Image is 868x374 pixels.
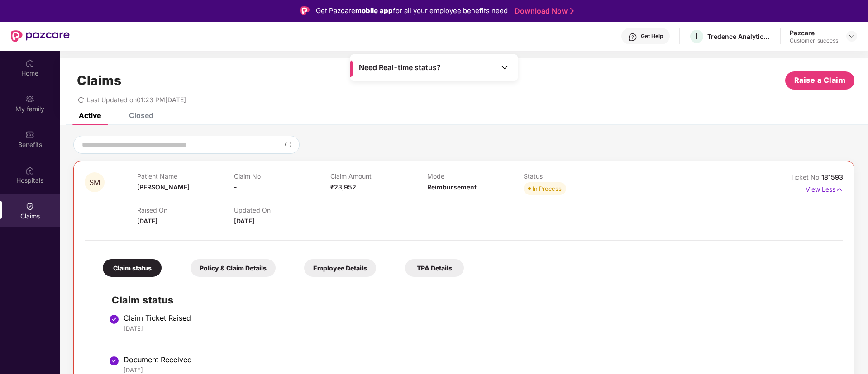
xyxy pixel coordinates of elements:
span: redo [78,96,84,104]
div: Closed [129,111,153,120]
img: Logo [300,6,310,15]
img: svg+xml;base64,PHN2ZyBpZD0iSG9zcGl0YWxzIiB4bWxucz0iaHR0cDovL3d3dy53My5vcmcvMjAwMC9zdmciIHdpZHRoPS... [25,166,34,175]
img: svg+xml;base64,PHN2ZyBpZD0iQmVuZWZpdHMiIHhtbG5zPSJodHRwOi8vd3d3LnczLm9yZy8yMDAwL3N2ZyIgd2lkdGg9Ij... [25,130,34,139]
p: Claim Amount [330,172,427,180]
div: [DATE] [124,324,834,332]
div: [DATE] [124,366,834,374]
img: svg+xml;base64,PHN2ZyBpZD0iU2VhcmNoLTMyeDMyIiB4bWxucz0iaHR0cDovL3d3dy53My5vcmcvMjAwMC9zdmciIHdpZH... [285,141,292,148]
div: Claim status [103,259,162,277]
img: svg+xml;base64,PHN2ZyBpZD0iU3RlcC1Eb25lLTMyeDMyIiB4bWxucz0iaHR0cDovL3d3dy53My5vcmcvMjAwMC9zdmciIH... [109,314,119,325]
img: svg+xml;base64,PHN2ZyBpZD0iQ2xhaW0iIHhtbG5zPSJodHRwOi8vd3d3LnczLm9yZy8yMDAwL3N2ZyIgd2lkdGg9IjIwIi... [25,202,34,211]
div: In Process [533,184,562,193]
div: Policy & Claim Details [191,259,276,277]
div: TPA Details [405,259,464,277]
button: Raise a Claim [785,71,854,90]
span: T [694,31,700,42]
span: SM [89,179,100,186]
p: Patient Name [137,172,234,180]
h1: Claims [77,73,121,88]
div: Pazcare [790,28,838,37]
img: Toggle Icon [500,63,509,72]
span: [DATE] [234,217,254,225]
span: 181593 [821,173,843,181]
p: View Less [806,182,843,194]
img: svg+xml;base64,PHN2ZyB4bWxucz0iaHR0cDovL3d3dy53My5vcmcvMjAwMC9zdmciIHdpZHRoPSIxNyIgaGVpZ2h0PSIxNy... [835,185,843,194]
span: Ticket No [790,173,821,181]
span: Last Updated on 01:23 PM[DATE] [87,96,186,104]
img: svg+xml;base64,PHN2ZyBpZD0iSG9tZSIgeG1sbnM9Imh0dHA6Ly93d3cudzMub3JnLzIwMDAvc3ZnIiB3aWR0aD0iMjAiIG... [25,59,34,68]
img: New Pazcare Logo [11,30,70,42]
img: svg+xml;base64,PHN2ZyB3aWR0aD0iMjAiIGhlaWdodD0iMjAiIHZpZXdCb3g9IjAgMCAyMCAyMCIgZmlsbD0ibm9uZSIgeG... [25,95,34,104]
div: Customer_success [790,37,838,44]
p: Updated On [234,206,330,214]
p: Raised On [137,206,234,214]
div: Active [79,111,101,120]
div: Tredence Analytics Solutions Private Limited [707,32,771,41]
div: Get Pazcare for all your employee benefits need [316,5,508,16]
span: Reimbursement [427,183,477,191]
span: Raise a Claim [794,75,846,86]
img: svg+xml;base64,PHN2ZyBpZD0iSGVscC0zMngzMiIgeG1sbnM9Imh0dHA6Ly93d3cudzMub3JnLzIwMDAvc3ZnIiB3aWR0aD... [628,33,637,42]
a: Download Now [515,6,571,16]
div: Get Help [641,33,663,40]
p: Mode [427,172,524,180]
img: svg+xml;base64,PHN2ZyBpZD0iRHJvcGRvd24tMzJ4MzIiIHhtbG5zPSJodHRwOi8vd3d3LnczLm9yZy8yMDAwL3N2ZyIgd2... [848,33,855,40]
div: Claim Ticket Raised [124,313,834,322]
span: [PERSON_NAME]... [137,183,195,191]
img: Stroke [570,6,574,16]
img: svg+xml;base64,PHN2ZyBpZD0iU3RlcC1Eb25lLTMyeDMyIiB4bWxucz0iaHR0cDovL3d3dy53My5vcmcvMjAwMC9zdmciIH... [109,355,119,366]
span: [DATE] [137,217,157,225]
h2: Claim status [112,293,834,308]
span: - [234,183,237,191]
div: Employee Details [304,259,376,277]
p: Claim No [234,172,330,180]
span: ₹23,952 [330,183,356,191]
span: Need Real-time status? [359,63,441,72]
p: Status [524,172,620,180]
div: Document Received [124,355,834,364]
strong: mobile app [355,6,393,15]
